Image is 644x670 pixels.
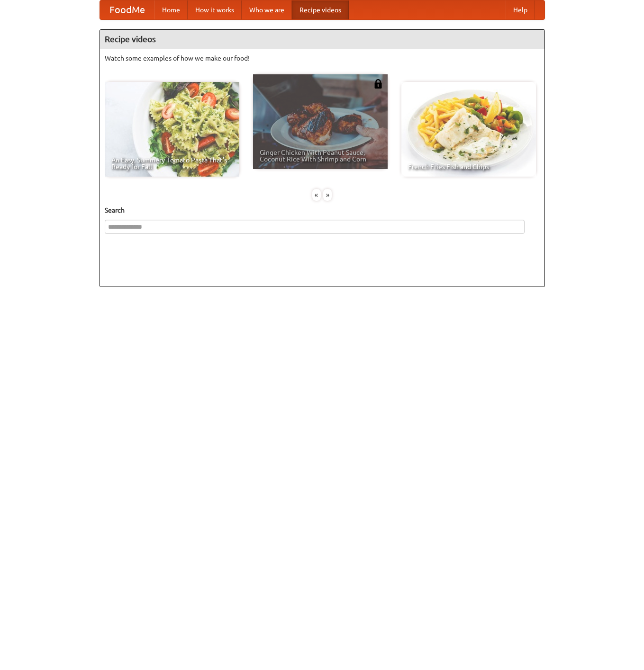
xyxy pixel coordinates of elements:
div: » [323,189,332,201]
a: How it works [188,0,242,19]
a: An Easy, Summery Tomato Pasta That's Ready for Fall [105,82,239,177]
a: Help [506,0,535,19]
a: French Fries Fish and Chips [401,82,536,177]
span: French Fries Fish and Chips [408,163,529,170]
h5: Search [105,205,540,215]
a: FoodMe [100,0,154,19]
h4: Recipe videos [100,30,544,49]
a: Recipe videos [292,0,349,19]
p: Watch some examples of how we make our food! [105,54,540,63]
img: 483408.png [373,79,383,89]
a: Who we are [242,0,292,19]
div: « [312,189,321,201]
a: Home [154,0,188,19]
span: An Easy, Summery Tomato Pasta That's Ready for Fall [111,157,233,170]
